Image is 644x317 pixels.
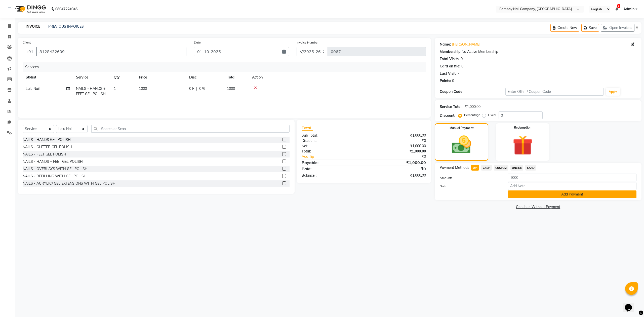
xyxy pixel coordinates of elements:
span: UPI [471,165,479,171]
img: logo [13,2,47,16]
div: ₹0 [375,154,430,159]
div: NAILS - ACRYLIC/ GEL EXTENSIONS WITH GEL POLISH [23,181,115,186]
div: ₹0 [364,138,430,143]
div: Net: [298,143,364,149]
a: [PERSON_NAME] [452,42,480,47]
iframe: chat widget [623,297,639,312]
span: Total [302,125,313,131]
span: 1000 [139,86,147,91]
div: Membership: [440,49,462,54]
th: Price [136,72,186,83]
span: Lalu Nail [26,86,39,91]
b: 08047224946 [55,2,77,16]
button: Open Invoices [601,24,634,32]
span: CASH [481,165,492,171]
label: Date [194,40,201,45]
span: ONLINE [510,165,524,171]
div: ₹1,000.00 [364,143,430,149]
img: _cash.svg [446,133,477,156]
div: 0 [461,56,463,62]
input: Add Note [508,182,636,190]
label: Amount: [436,176,504,180]
div: NAILS - REFILLING WITH GEL POLISH [23,174,87,179]
div: ₹1,000.00 [364,133,430,138]
label: Invoice Number [297,40,318,45]
div: Total: [298,149,364,154]
img: _gift.svg [506,133,539,158]
label: Fixed [488,113,496,117]
th: Disc [186,72,224,83]
th: Total [224,72,249,83]
div: Payable: [298,160,364,166]
div: Sub Total: [298,133,364,138]
span: 1000 [227,86,235,91]
a: 2 [615,7,618,11]
button: Create New [550,24,579,32]
a: INVOICE [24,22,42,31]
th: Stylist [23,72,73,83]
div: ₹0 [364,166,430,172]
input: Amount [508,174,636,181]
div: Discount: [440,113,455,118]
div: No Active Membership [440,49,636,54]
div: Points: [440,78,451,84]
div: Service Total: [440,104,463,109]
div: ₹1,000.00 [465,104,480,109]
div: Coupon Code [440,89,505,94]
button: +91 [23,47,37,56]
div: ₹1,000.00 [364,173,430,178]
div: ₹1,000.00 [364,149,430,154]
a: Add Tip [298,154,375,159]
label: Note: [436,184,504,188]
th: Service [73,72,111,83]
input: Search by Name/Mobile/Email/Code [36,47,186,56]
span: Admin [623,7,634,12]
div: NAILS - HANDS GEL POLISH [23,137,71,142]
div: - [458,71,459,76]
button: Add Payment [508,190,636,198]
div: Balance : [298,173,364,178]
span: 1 [114,86,116,91]
div: 0 [452,78,454,84]
span: CUSTOM [494,165,508,171]
a: Continue Without Payment [436,204,640,210]
div: Last Visit: [440,71,457,76]
div: NAILS - GLITTER GEL POLISH [23,144,72,150]
span: Payment Methods [440,165,469,170]
button: Apply [606,88,620,96]
th: Action [249,72,426,83]
div: Total Visits: [440,56,460,62]
label: Percentage [464,113,480,117]
span: NAILS - HANDS + FEET GEL POLISH [76,86,106,96]
a: PREVIOUS INVOICES [48,24,84,29]
label: Manual Payment [450,126,474,130]
div: Services [23,62,430,72]
span: 2 [617,4,620,8]
input: Search or Scan [91,125,290,133]
label: Redemption [514,125,531,130]
span: CARD [525,165,536,171]
input: Enter Offer / Coupon Code [505,88,604,96]
button: Save [581,24,599,32]
span: | [196,86,197,91]
div: ₹1,000.00 [364,160,430,166]
div: NAILS - OVERLAYS WITH GEL POLISH [23,166,88,172]
label: Client [23,40,31,45]
th: Qty [111,72,136,83]
div: NAILS - HANDS + FEET GEL POLISH [23,159,83,164]
span: 0 % [199,86,205,91]
div: 0 [461,64,463,69]
div: Name: [440,42,451,47]
div: Discount: [298,138,364,143]
div: NAILS - FEET GEL POLISH [23,152,66,157]
div: Card on file: [440,64,460,69]
span: 0 F [189,86,194,91]
div: Paid: [298,166,364,172]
